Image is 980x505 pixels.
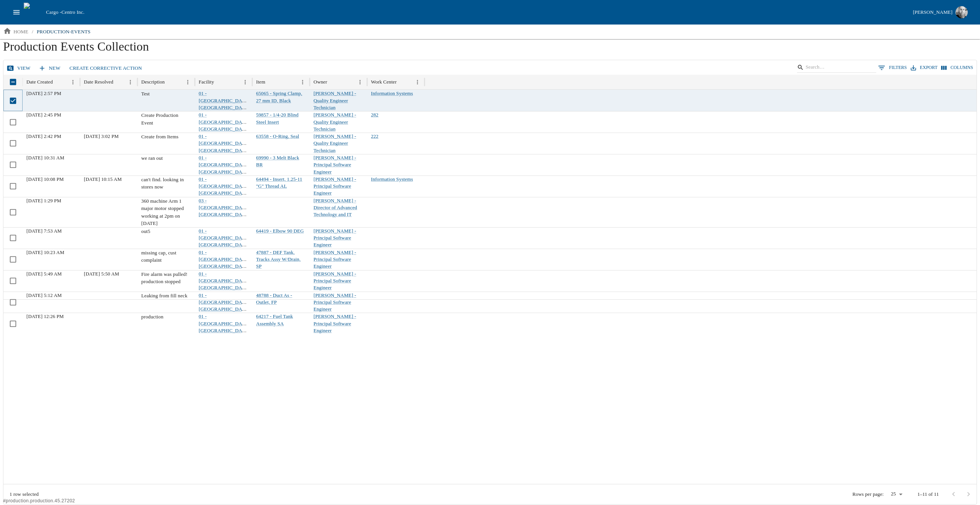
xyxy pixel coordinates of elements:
[84,134,119,139] span: 08/26/2025 3:02 PM
[256,134,299,139] a: 63558 - O-Ring, Seal
[314,112,356,132] a: [PERSON_NAME] - Quality Engineer Technician
[314,91,356,110] a: [PERSON_NAME] - Quality Engineer Technician
[256,228,304,234] a: 64419 - Elbow 90 DEG
[355,77,365,87] button: Menu
[141,133,191,141] p: Create from Items
[26,198,61,203] span: 02/14/2025 1:29 PM
[371,177,413,182] a: Information Systems
[371,91,413,96] a: Information Systems
[256,112,299,125] a: 59857 - 1/4-20 Blind Steel Insert
[371,134,379,139] a: 222
[314,177,356,196] a: [PERSON_NAME] - Principal Software Engineer
[909,62,939,73] button: Export
[314,155,356,175] a: [PERSON_NAME] - Principal Software Engineer
[37,62,64,75] a: New
[183,77,193,87] button: Menu
[26,79,53,85] div: Date Created
[32,28,33,36] li: /
[199,134,251,153] a: 01 - [GEOGRAPHIC_DATA], [GEOGRAPHIC_DATA]
[26,177,64,182] span: 02/25/2025 10:08 PM
[297,77,308,87] button: Menu
[34,26,94,38] a: production-events
[54,77,64,87] button: Sort
[256,250,301,269] a: 47887 - DEF Tank, Tracks Assy W/Drain, SP
[314,79,327,85] div: Owner
[26,293,62,298] span: 01/29/2025 5:12 AM
[256,91,302,103] a: 65065 - Spring Clamp, 27 mm ID, Black
[955,6,968,18] img: Profile image
[256,155,299,167] a: 69990 - 3 Melt Black BR
[114,77,124,87] button: Sort
[141,197,191,227] p: 360 machine Arm 1 major motor stopped working at 2pm on [DATE]
[876,62,909,74] button: Show filters
[314,293,356,312] a: [PERSON_NAME] - Principal Software Engineer
[256,79,265,85] div: Item
[125,77,136,87] button: Menu
[199,271,251,291] a: 01 - [GEOGRAPHIC_DATA], [GEOGRAPHIC_DATA]
[913,8,952,17] div: [PERSON_NAME]
[314,228,356,248] a: [PERSON_NAME] - Principal Software Engineer
[910,4,971,21] button: [PERSON_NAME]
[314,250,356,269] a: [PERSON_NAME] - Principal Software Engineer
[43,8,910,16] div: Cargo -
[26,271,62,277] span: 01/29/2025 5:49 AM
[199,198,251,218] a: 03 - [GEOGRAPHIC_DATA], [GEOGRAPHIC_DATA]
[371,79,397,85] div: Work Center
[141,111,191,126] p: Create Production Event
[37,28,91,36] p: production-events
[26,134,61,139] span: 08/26/2025 2:42 PM
[256,177,302,189] a: 64494 - Insert, 1.25-11 "G" Thread AL
[5,62,34,75] a: View
[199,293,251,312] a: 01 - [GEOGRAPHIC_DATA], [GEOGRAPHIC_DATA]
[887,489,905,500] div: 25
[199,177,251,196] a: 01 - [GEOGRAPHIC_DATA], [GEOGRAPHIC_DATA]
[141,176,191,191] p: can't find. looking in stores now
[141,154,191,162] p: we ran out
[256,293,292,305] a: 48788 - Duct As - Outlet, FP
[371,112,379,118] a: 282
[256,314,293,326] a: 64217 - Fuel Tank Assembly SA
[199,91,251,110] a: 01 - [GEOGRAPHIC_DATA], [GEOGRAPHIC_DATA]
[917,491,939,498] p: 1–11 of 11
[199,250,251,269] a: 01 - [GEOGRAPHIC_DATA], [GEOGRAPHIC_DATA]
[67,62,145,75] a: Create Corrective Action
[939,62,975,73] button: Select columns
[141,79,165,85] div: Description
[26,112,61,118] span: 08/26/2025 2:45 PM
[141,228,191,235] p: out5
[797,62,876,75] div: Search
[141,292,191,300] p: Leaking from fill neck
[26,314,64,319] span: 12/03/2024 12:26 PM
[9,5,24,20] button: open drawer
[26,228,62,234] span: 02/05/2025 7:53 AM
[68,77,78,87] button: Menu
[199,228,251,248] a: 01 - [GEOGRAPHIC_DATA], [GEOGRAPHIC_DATA]
[84,79,113,85] div: Date Resolved
[26,155,64,161] span: 02/26/2025 10:31 AM
[314,314,356,333] a: [PERSON_NAME] - Principal Software Engineer
[141,271,191,285] p: Fire alarm was pulled! production stopped
[61,9,84,15] span: Centro Inc.
[314,271,356,291] a: [PERSON_NAME] - Principal Software Engineer
[26,250,64,255] span: 01/29/2025 10:23 AM
[199,79,214,85] div: Facility
[853,491,884,498] p: Rows per page:
[412,77,423,87] button: Menu
[141,249,191,264] p: missing cap, cust complaint
[805,62,865,73] input: Search…
[26,91,61,96] span: 08/26/2025 2:57 PM
[199,314,251,333] a: 01 - [GEOGRAPHIC_DATA], [GEOGRAPHIC_DATA]
[240,77,250,87] button: Menu
[3,39,977,60] h1: Production Events Collection
[141,90,191,98] p: Test
[13,28,28,36] p: home
[10,491,39,498] div: 1 row selected
[199,112,251,132] a: 01 - [GEOGRAPHIC_DATA], [GEOGRAPHIC_DATA]
[141,313,191,321] p: production
[314,134,356,153] a: [PERSON_NAME] - Quality Engineer Technician
[314,198,357,218] a: [PERSON_NAME] - Director of Advanced Technology and IT
[165,77,176,87] button: Sort
[24,3,43,22] img: cargo logo
[199,155,251,175] a: 01 - [GEOGRAPHIC_DATA], [GEOGRAPHIC_DATA]
[84,177,122,182] span: 02/26/2025 10:15 AM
